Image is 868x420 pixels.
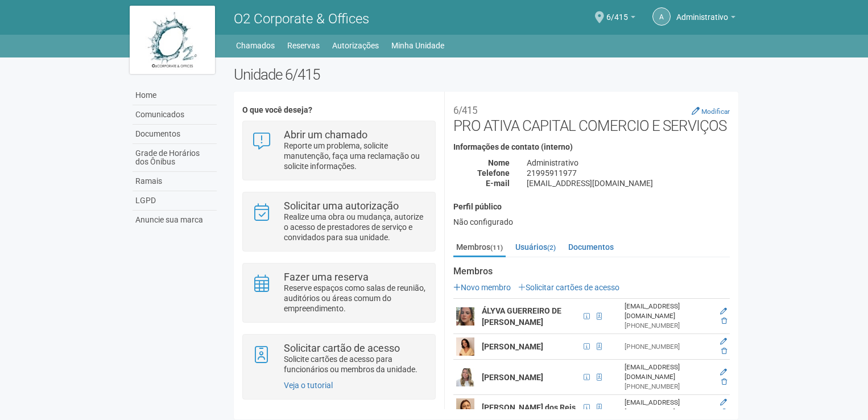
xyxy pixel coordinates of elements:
[391,38,444,53] a: Minha Unidade
[720,307,727,315] a: Editar membro
[456,337,474,356] img: user.png
[625,363,712,382] div: [EMAIL_ADDRESS][DOMAIN_NAME]
[721,317,727,325] a: Excluir membro
[242,106,435,114] h4: O que você deseja?
[456,398,474,417] img: user.png
[565,238,617,256] a: Documentos
[486,179,510,188] strong: E-mail
[652,7,671,26] a: A
[284,283,427,314] p: Reserve espaços como salas de reunião, auditórios ou áreas comum do empreendimento.
[701,108,730,116] small: Modificar
[130,6,215,74] img: logo.jpg
[456,368,474,386] img: user.png
[251,201,426,242] a: Solicitar uma autorização Realize uma obra ou mudança, autorize o acesso de prestadores de serviç...
[284,129,367,141] strong: Abrir um chamado
[234,66,738,83] h2: Unidade 6/415
[284,354,427,374] p: Solicite cartões de acesso para funcionários ou membros da unidade.
[332,38,379,53] a: Autorizações
[482,342,543,351] strong: [PERSON_NAME]
[236,38,275,53] a: Chamados
[453,100,730,134] h2: PRO ATIVA CAPITAL COMERCIO E SERVIÇOS
[133,172,217,191] a: Ramais
[133,125,217,144] a: Documentos
[721,378,727,386] a: Excluir membro
[453,203,730,211] h4: Perfil público
[133,86,217,105] a: Home
[284,200,399,212] strong: Solicitar uma autorização
[721,408,727,416] a: Excluir membro
[133,211,217,229] a: Anuncie sua marca
[625,321,712,331] div: [PHONE_NUMBER]
[676,14,735,23] a: Administrativo
[547,244,556,252] small: (2)
[692,106,730,116] a: Modificar
[284,271,369,283] strong: Fazer uma reserva
[625,302,712,321] div: [EMAIL_ADDRESS][DOMAIN_NAME]
[625,398,712,417] div: [EMAIL_ADDRESS][DOMAIN_NAME]
[453,283,511,292] a: Novo membro
[287,38,320,53] a: Reservas
[720,368,727,376] a: Editar membro
[453,105,477,116] small: 6/415
[284,141,427,171] p: Reporte um problema, solicite manutenção, faça uma reclamação ou solicite informações.
[606,2,628,22] span: 6/415
[453,217,730,227] div: Não configurado
[251,130,426,171] a: Abrir um chamado Reporte um problema, solicite manutenção, faça uma reclamação ou solicite inform...
[453,238,506,257] a: Membros(11)
[133,191,217,211] a: LGPD
[490,244,503,252] small: (11)
[488,158,510,167] strong: Nome
[453,143,730,151] h4: Informações de contato (interno)
[133,105,217,125] a: Comunicados
[625,342,712,352] div: [PHONE_NUMBER]
[284,381,333,390] a: Veja o tutorial
[477,168,510,178] strong: Telefone
[676,2,728,22] span: Administrativo
[251,343,426,374] a: Solicitar cartão de acesso Solicite cartões de acesso para funcionários ou membros da unidade.
[720,398,727,406] a: Editar membro
[721,347,727,355] a: Excluir membro
[456,307,474,326] img: user.png
[606,14,635,23] a: 6/415
[284,212,427,242] p: Realize uma obra ou mudança, autorize o acesso de prestadores de serviço e convidados para sua un...
[625,382,712,392] div: [PHONE_NUMBER]
[518,283,619,292] a: Solicitar cartões de acesso
[482,373,543,382] strong: [PERSON_NAME]
[720,337,727,345] a: Editar membro
[453,266,730,277] strong: Membros
[512,238,559,256] a: Usuários(2)
[133,144,217,172] a: Grade de Horários dos Ônibus
[482,306,561,327] strong: ÁLYVA GUERREIRO DE [PERSON_NAME]
[482,403,576,412] strong: [PERSON_NAME] dos Reis
[251,272,426,314] a: Fazer uma reserva Reserve espaços como salas de reunião, auditórios ou áreas comum do empreendime...
[518,158,738,168] div: Administrativo
[284,342,400,354] strong: Solicitar cartão de acesso
[518,168,738,178] div: 21995911977
[518,178,738,188] div: [EMAIL_ADDRESS][DOMAIN_NAME]
[234,11,369,27] span: O2 Corporate & Offices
